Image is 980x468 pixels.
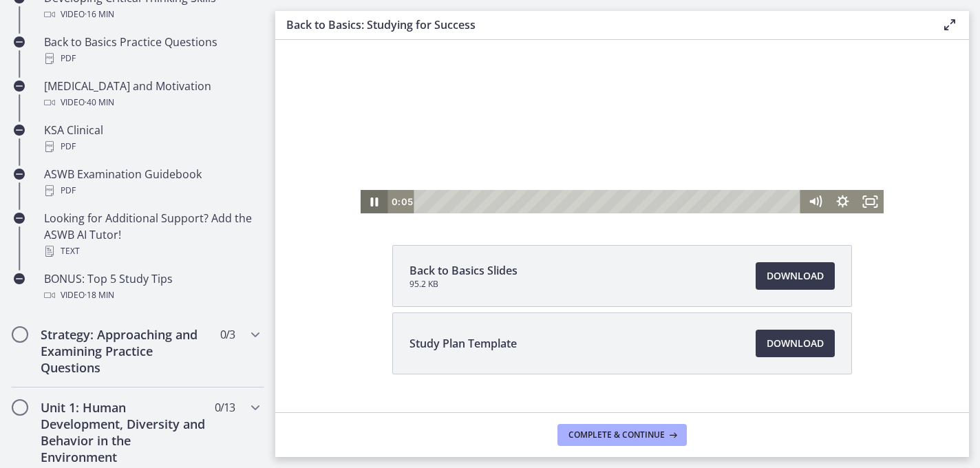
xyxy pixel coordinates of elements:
h2: Strategy: Approaching and Examining Practice Questions [41,326,209,376]
div: Video [44,94,259,111]
a: Download [756,330,835,357]
span: Study Plan Template [409,335,517,352]
h3: Back to Basics: Studying for Success [286,17,919,33]
div: BONUS: Top 5 Study Tips [44,270,259,304]
div: Video [44,6,259,23]
button: Complete & continue [557,424,687,446]
a: Download [756,262,835,290]
span: Download [767,268,824,284]
div: PDF [44,138,259,155]
div: PDF [44,182,259,199]
div: ASWB Examination Guidebook [44,166,259,199]
span: · 40 min [85,94,114,111]
div: Video [44,287,259,304]
span: 0 / 3 [220,326,235,343]
span: 0 / 13 [215,399,235,416]
div: PDF [44,50,259,67]
h2: Unit 1: Human Development, Diversity and Behavior in the Environment [41,399,209,465]
div: Back to Basics Practice Questions [44,34,259,67]
span: Download [767,335,824,352]
div: KSA Clinical [44,122,259,155]
div: Looking for Additional Support? Add the ASWB AI Tutor! [44,210,259,259]
span: · 16 min [85,6,114,23]
div: Text [44,243,259,259]
span: Complete & continue [568,429,665,440]
span: · 18 min [85,287,114,304]
div: [MEDICAL_DATA] and Motivation [44,78,259,111]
